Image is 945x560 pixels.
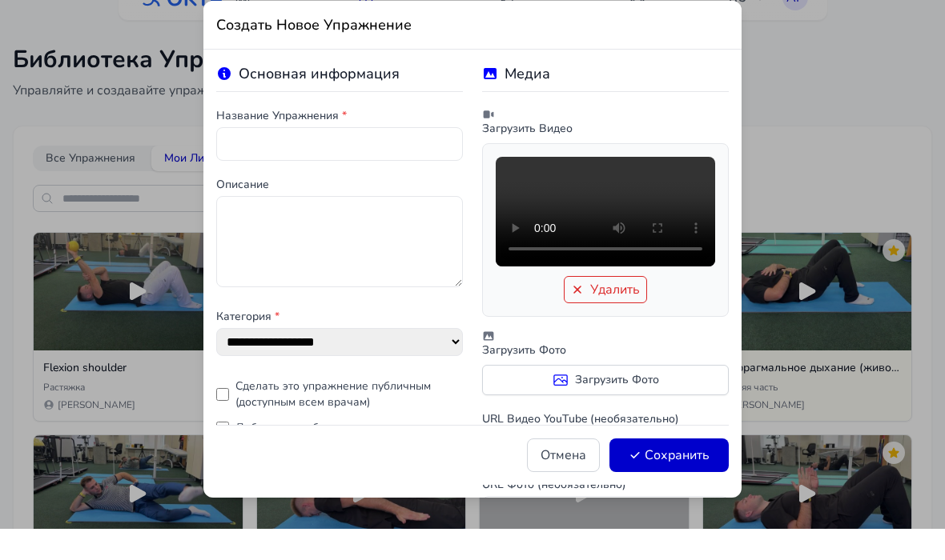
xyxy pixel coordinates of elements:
[564,307,647,334] button: Удалить
[235,451,357,467] label: Добавить в избранное
[482,94,729,123] h3: Медиа
[216,139,463,155] label: Название Упражнения
[482,139,729,168] label: Загрузить Видео
[482,442,729,458] label: URL Видео YouTube (необязательно)
[235,410,463,442] label: Сделать это упражнение публичным (доступным всем врачам)
[482,396,729,426] label: Загрузить Фото
[216,45,729,67] h2: Создать Новое Упражнение
[216,340,463,356] label: Категория
[527,470,600,503] button: Отмена
[482,361,729,390] label: Загрузить Фото
[216,208,463,224] label: Описание
[216,94,463,123] h3: Основная информация
[609,470,729,503] button: Сохранить
[482,508,729,524] label: URL Фото (необязательно)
